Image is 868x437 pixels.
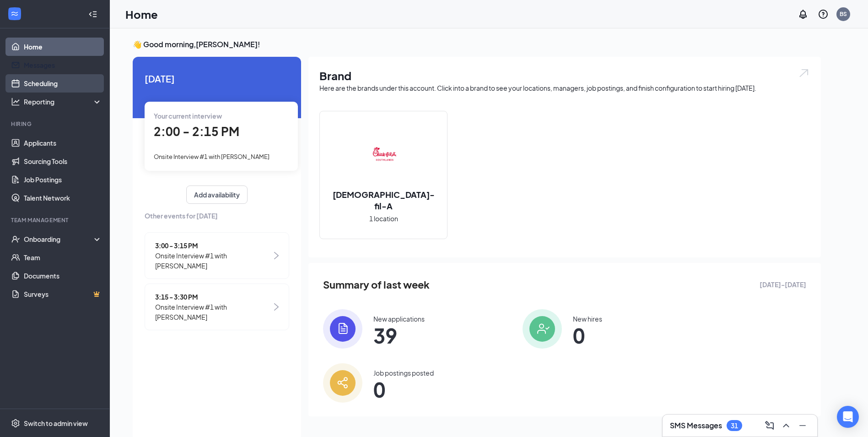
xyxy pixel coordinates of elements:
span: Onsite Interview #1 with [PERSON_NAME] [154,153,270,160]
svg: Collapse [88,10,97,19]
img: icon [523,309,562,349]
svg: ChevronUp [781,420,792,431]
svg: Minimize [797,420,808,431]
span: 0 [373,381,434,398]
div: Team Management [11,216,100,224]
svg: UserCheck [11,235,20,244]
a: Sourcing Tools [24,152,102,170]
span: Other events for [DATE] [145,211,289,221]
a: Talent Network [24,189,102,207]
span: 39 [373,327,425,344]
span: Onsite Interview #1 with [PERSON_NAME] [155,302,272,322]
span: [DATE] [145,71,289,86]
button: Add availability [186,186,248,204]
span: Summary of last week [323,277,430,293]
span: Your current interview [154,112,222,120]
h1: Brand [319,68,810,83]
a: SurveysCrown [24,285,102,303]
a: Scheduling [24,74,102,93]
img: icon [323,363,362,403]
span: Onsite Interview #1 with [PERSON_NAME] [155,251,272,271]
span: 3:15 - 3:30 PM [155,292,272,302]
a: Documents [24,267,102,285]
div: Onboarding [24,235,94,244]
h3: SMS Messages [670,421,722,431]
img: Chick-fil-A [354,126,413,185]
span: 3:00 - 3:15 PM [155,240,272,251]
div: Job postings posted [373,368,434,377]
img: open.6027fd2a22e1237b5b06.svg [798,68,810,78]
span: [DATE] - [DATE] [760,279,806,290]
button: ComposeMessage [762,418,777,433]
svg: WorkstreamLogo [10,9,19,18]
span: 2:00 - 2:15 PM [154,124,239,139]
div: New hires [573,314,602,323]
svg: QuestionInfo [818,9,829,20]
span: 1 location [369,213,398,224]
div: BS [840,10,847,18]
h3: 👋 Good morning, [PERSON_NAME] ! [133,39,821,49]
div: Reporting [24,97,102,106]
a: Job Postings [24,170,102,189]
svg: Settings [11,419,20,428]
h1: Home [125,6,158,22]
div: New applications [373,314,425,323]
button: ChevronUp [779,418,793,433]
div: Switch to admin view [24,419,88,428]
a: Messages [24,56,102,74]
svg: ComposeMessage [764,420,775,431]
a: Applicants [24,134,102,152]
img: icon [323,309,362,349]
svg: Notifications [798,9,809,20]
svg: Analysis [11,97,20,106]
div: Open Intercom Messenger [837,406,859,428]
div: Hiring [11,120,100,128]
div: 31 [731,422,738,430]
div: Here are the brands under this account. Click into a brand to see your locations, managers, job p... [319,83,810,93]
h2: [DEMOGRAPHIC_DATA]-fil-A [320,189,447,212]
a: Team [24,248,102,267]
button: Minimize [795,418,810,433]
a: Home [24,38,102,56]
span: 0 [573,327,602,344]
